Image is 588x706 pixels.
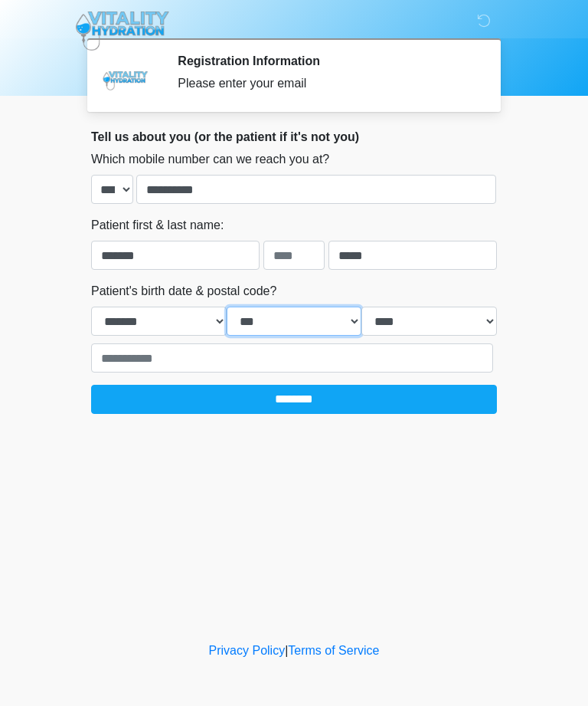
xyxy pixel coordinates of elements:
div: Please enter your email [178,74,474,93]
img: Vitality Hydration Logo [76,11,169,51]
label: Patient first & last name: [91,216,224,235]
label: Patient's birth date & postal code? [91,282,276,300]
label: Which mobile number can we reach you at? [91,150,329,169]
a: | [285,644,288,657]
img: Agent Avatar [103,54,149,100]
a: Privacy Policy [209,644,286,657]
h2: Tell us about you (or the patient if it's not you) [91,130,497,144]
a: Terms of Service [288,644,379,657]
